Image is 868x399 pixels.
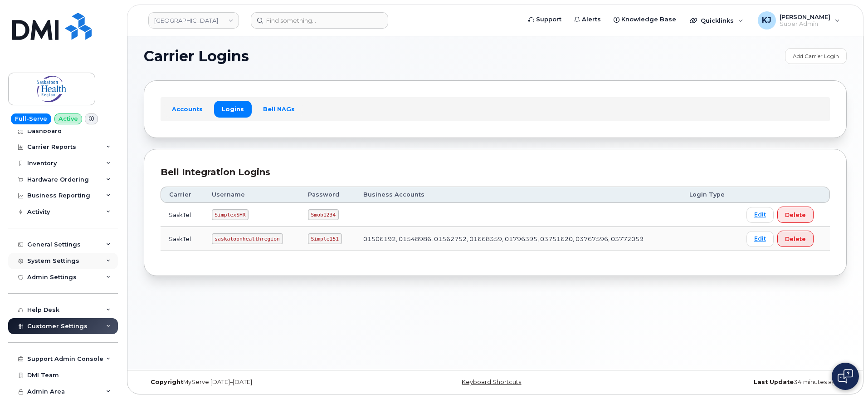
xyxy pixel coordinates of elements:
span: Delete [785,211,806,219]
th: Business Accounts [355,187,681,203]
a: Accounts [164,101,210,117]
code: Simple151 [308,233,342,244]
td: SaskTel [161,203,204,227]
div: 34 minutes ago [612,379,847,386]
th: Login Type [681,187,738,203]
div: Bell Integration Logins [161,166,830,179]
a: Add Carrier Login [785,48,847,64]
span: Delete [785,235,806,243]
button: Delete [777,207,814,223]
th: Password [300,187,355,203]
a: Edit [746,207,774,223]
strong: Last Update [754,379,794,385]
span: Carrier Logins [144,49,249,63]
a: Edit [746,231,774,247]
img: Open chat [838,369,853,384]
th: Carrier [161,187,204,203]
strong: Copyright [151,379,183,385]
td: 01506192, 01548986, 01562752, 01668359, 01796395, 03751620, 03767596, 03772059 [355,227,681,251]
a: Logins [214,101,252,117]
a: Keyboard Shortcuts [462,379,521,385]
code: saskatoonhealthregion [212,233,283,244]
button: Delete [777,231,814,247]
code: Smob1234 [308,209,339,220]
th: Username [204,187,300,203]
td: SaskTel [161,227,204,251]
code: SimplexSHR [212,209,249,220]
a: Bell NAGs [255,101,302,117]
div: MyServe [DATE]–[DATE] [144,379,378,386]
